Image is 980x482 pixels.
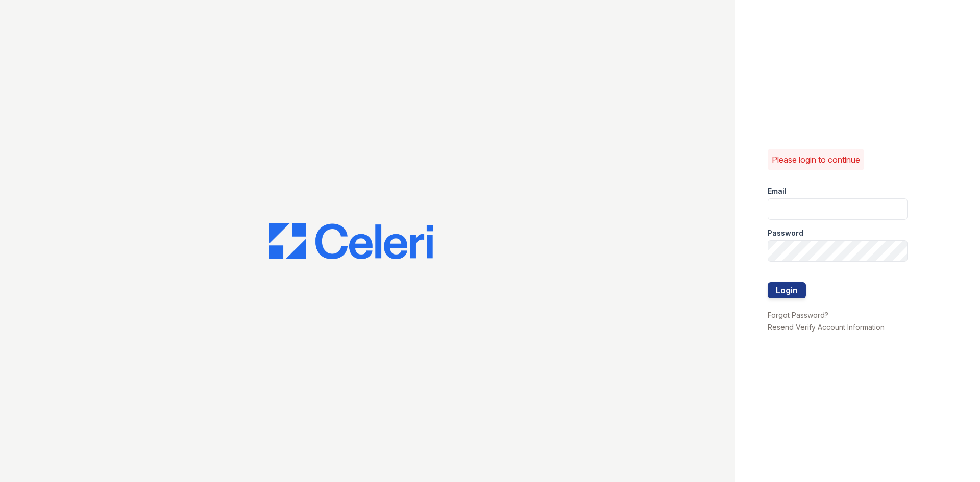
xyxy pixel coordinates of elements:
label: Password [768,228,803,238]
a: Resend Verify Account Information [768,323,885,332]
a: Forgot Password? [768,311,828,319]
p: Please login to continue [772,154,860,166]
button: Login [768,282,806,298]
img: CE_Logo_Blue-a8612792a0a2168367f1c8372b55b34899dd931a85d93a1a3d3e32e68fde9ad4.png [269,223,433,260]
label: Email [768,186,787,196]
